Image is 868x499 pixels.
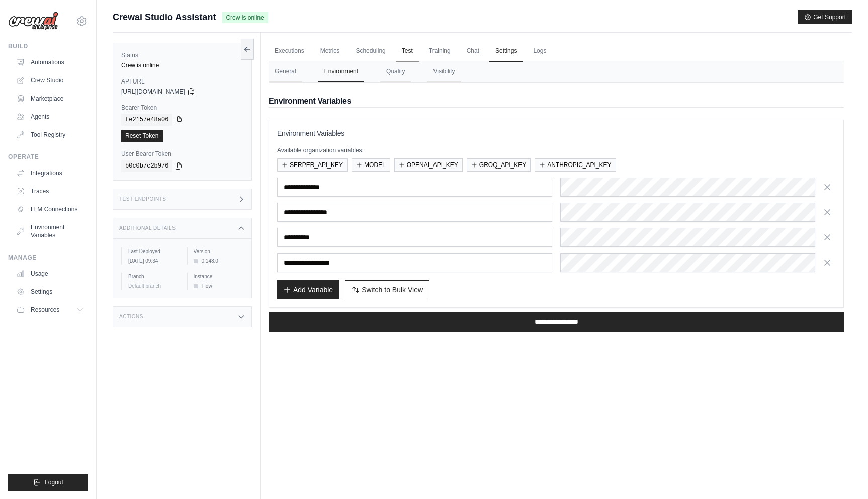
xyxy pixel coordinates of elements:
[798,10,852,24] button: Get Support
[535,158,616,172] button: ANTHROPIC_API_KEY
[818,451,868,499] iframe: Chat Widget
[119,314,143,320] h3: Actions
[423,41,457,62] a: Training
[467,158,531,172] button: GROQ_API_KEY
[277,158,348,172] button: SERPER_API_KEY
[269,41,310,62] a: Executions
[8,474,88,491] button: Logout
[194,282,244,290] div: Flow
[128,258,158,264] time: August 12, 2025 at 09:34 PDT
[31,306,59,314] span: Resources
[128,283,161,289] span: Default branch
[121,77,243,86] label: API URL
[394,158,463,172] button: OPENAI_API_KEY
[45,478,63,486] span: Logout
[8,254,88,262] div: Manage
[362,285,423,295] span: Switch to Bulk View
[314,41,346,62] a: Metrics
[12,183,88,199] a: Traces
[119,225,176,231] h3: Additional Details
[350,41,391,62] a: Scheduling
[12,284,88,300] a: Settings
[396,41,419,62] a: Test
[119,196,166,202] h3: Test Endpoints
[12,266,88,282] a: Usage
[527,41,552,62] a: Logs
[12,201,88,217] a: LLM Connections
[12,219,88,243] a: Environment Variables
[113,10,216,24] span: Crewai Studio Assistant
[277,146,835,154] p: Available organization variables:
[128,273,179,280] label: Branch
[12,54,88,70] a: Automations
[8,42,88,50] div: Build
[277,128,835,138] h3: Environment Variables
[277,280,339,299] button: Add Variable
[121,51,243,59] label: Status
[8,12,58,31] img: Logo
[194,273,244,280] label: Instance
[8,153,88,161] div: Operate
[269,95,844,107] h2: Environment Variables
[489,41,523,62] a: Settings
[12,127,88,143] a: Tool Registry
[12,165,88,181] a: Integrations
[269,61,844,82] nav: Tabs
[352,158,390,172] button: MODEL
[12,91,88,107] a: Marketplace
[427,61,461,82] button: Visibility
[222,12,268,23] span: Crew is online
[121,150,243,158] label: User Bearer Token
[318,61,364,82] button: Environment
[121,61,243,69] div: Crew is online
[269,61,302,82] button: General
[12,72,88,89] a: Crew Studio
[128,247,179,255] label: Last Deployed
[12,109,88,125] a: Agents
[12,302,88,318] button: Resources
[194,247,244,255] label: Version
[380,61,411,82] button: Quality
[121,114,172,126] code: fe2157e48a06
[345,280,429,299] button: Switch to Bulk View
[121,130,163,142] a: Reset Token
[121,104,243,112] label: Bearer Token
[461,41,485,62] a: Chat
[121,160,172,172] code: b0c0b7c2b976
[121,88,185,96] span: [URL][DOMAIN_NAME]
[194,257,244,265] div: 0.148.0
